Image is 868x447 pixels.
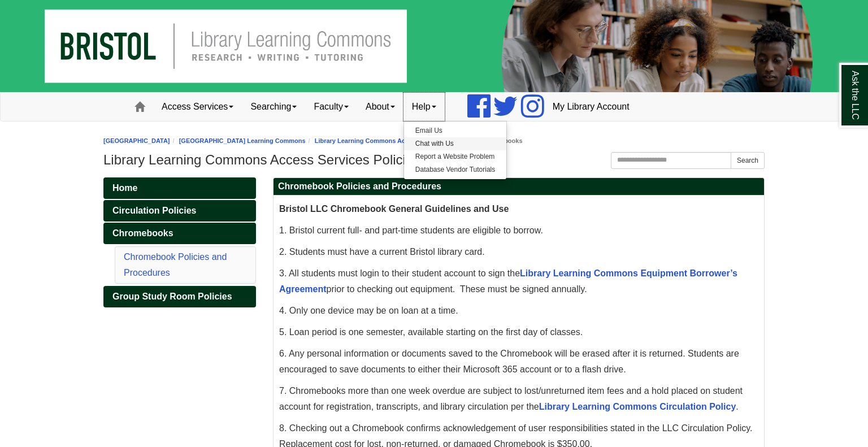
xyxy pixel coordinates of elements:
[279,349,739,374] span: 6. Any personal information or documents saved to the Chromebook will be erased after it is retur...
[103,223,256,244] a: Chromebooks
[404,150,506,163] a: Report a Website Problem
[279,268,737,294] a: Library Learning Commons Equipment Borrower’s Agreement
[279,386,743,411] span: 7. Chromebooks more than one week overdue are subject to lost/unreturned item fees and a hold pla...
[279,327,583,337] span: 5. Loan period is one semester, available starting on the first day of classes.
[179,137,306,144] a: [GEOGRAPHIC_DATA] Learning Commons
[124,252,227,277] a: Chromebook Policies and Procedures
[404,163,506,176] a: Database Vendor Tutorials
[279,225,543,235] span: 1. Bristol current full- and part-time students are eligible to borrow.
[103,152,765,168] h1: Library Learning Commons Access Services Policies
[103,200,256,222] a: Circulation Policies
[103,137,170,144] a: [GEOGRAPHIC_DATA]
[153,93,242,121] a: Access Services
[274,178,764,196] h2: Chromebook Policies and Procedures
[242,93,305,121] a: Searching
[315,137,472,144] a: Library Learning Commons Access Services Policies
[404,124,506,137] a: Email Us
[103,136,765,146] nav: breadcrumb
[731,152,765,169] button: Search
[357,93,403,121] a: About
[404,137,506,150] a: Chat with Us
[305,93,357,121] a: Faculty
[112,228,173,238] span: Chromebooks
[112,206,196,215] span: Circulation Policies
[279,268,737,294] span: 3. All students must login to their student account to sign the prior to checking out equipment. ...
[279,204,509,214] span: Bristol LLC Chromebook General Guidelines and Use
[539,402,736,411] a: Library Learning Commons Circulation Policy
[403,93,445,121] a: Help
[103,177,256,307] div: Guide Pages
[103,286,256,307] a: Group Study Room Policies
[112,183,137,193] span: Home
[112,292,232,301] span: Group Study Room Policies
[103,177,256,199] a: Home
[544,93,638,121] a: My Library Account
[279,306,458,315] span: 4. Only one device may be on loan at a time.
[279,247,485,257] span: 2. Students must have a current Bristol library card.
